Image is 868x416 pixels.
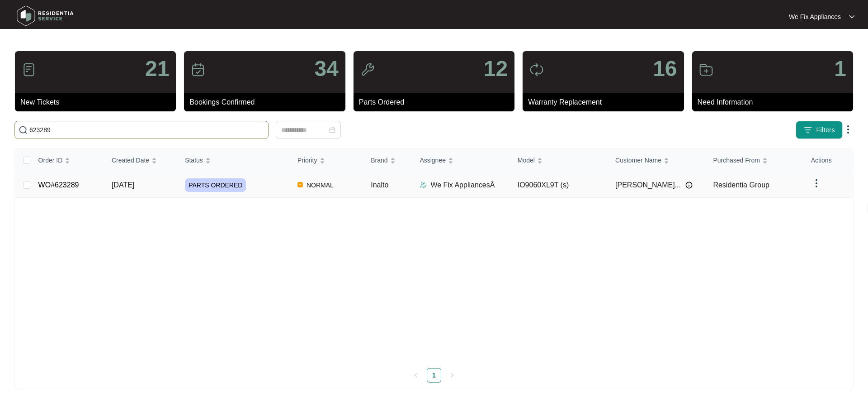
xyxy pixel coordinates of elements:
img: icon [22,62,36,77]
th: Brand [363,148,412,172]
p: Bookings Confirmed [189,97,345,108]
p: 34 [314,58,338,80]
input: Search by Order Id, Assignee Name, Customer Name, Brand and Model [29,125,264,135]
button: left [409,368,423,383]
th: Order ID [31,148,104,172]
span: Purchased From [713,155,759,165]
img: icon [699,62,713,77]
span: right [449,373,455,378]
img: dropdown arrow [811,178,822,189]
th: Priority [290,148,363,172]
th: Purchased From [706,148,803,172]
span: PARTS ORDERED [185,178,246,192]
p: We Fix Appliances [789,12,841,21]
span: Filters [816,125,835,135]
img: search-icon [19,125,28,134]
a: WO#623289 [38,181,79,189]
span: Order ID [38,155,63,165]
p: Parts Ordered [359,97,514,108]
p: 12 [484,58,508,80]
li: 1 [427,368,441,383]
th: Created Date [104,148,178,172]
span: Created Date [112,155,149,165]
span: [PERSON_NAME]... [615,180,681,191]
p: 1 [834,58,846,80]
img: Info icon [685,182,693,189]
span: Brand [371,155,387,165]
span: [DATE] [112,181,134,189]
img: Assigner Icon [420,182,427,189]
img: dropdown arrow [849,14,854,19]
span: Customer Name [615,155,661,165]
img: dropdown arrow [843,124,854,135]
p: Need Information [698,97,853,108]
img: Vercel Logo [297,182,303,187]
span: NORMAL [303,180,337,191]
p: Warranty Replacement [528,97,684,108]
span: left [413,373,419,378]
th: Assignee [412,148,510,172]
span: Assignee [420,155,446,165]
span: Model [518,155,535,165]
span: Inalto [371,181,388,189]
img: icon [191,62,205,77]
img: filter icon [803,125,812,134]
td: IO9060XL9T (s) [510,172,608,198]
a: 1 [427,368,441,382]
li: Previous Page [409,368,423,383]
span: Residentia Group [713,181,769,189]
p: We Fix AppliancesÂ [430,180,495,191]
img: icon [529,62,544,77]
img: icon [360,62,375,77]
button: right [445,368,459,383]
span: Priority [297,155,317,165]
th: Status [178,148,290,172]
li: Next Page [445,368,459,383]
p: New Tickets [20,97,176,108]
span: Status [185,155,203,165]
th: Actions [804,148,853,172]
th: Customer Name [608,148,706,172]
th: Model [510,148,608,172]
p: 16 [653,58,677,80]
img: residentia service logo [14,2,77,29]
button: filter iconFilters [796,121,843,139]
p: 21 [145,58,169,80]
